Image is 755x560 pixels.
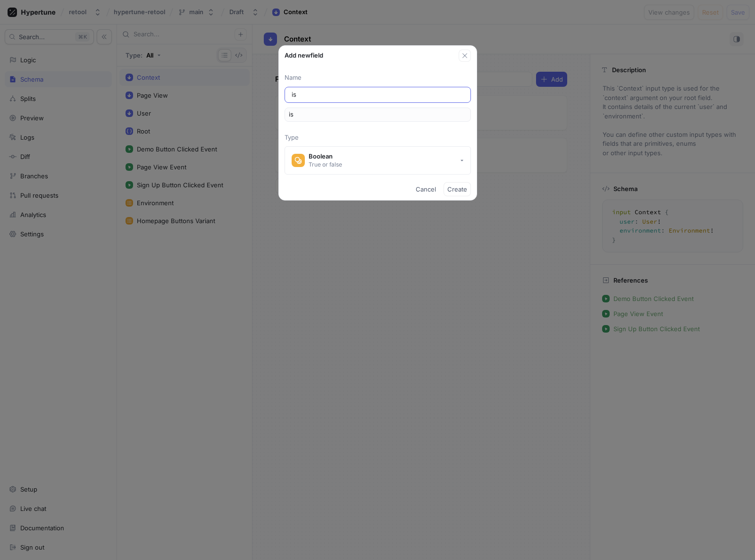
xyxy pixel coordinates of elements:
[285,73,471,83] p: Name
[292,90,464,100] input: Enter a name for this field
[285,146,471,175] button: BooleanTrue or false
[447,186,467,192] span: Create
[412,182,440,196] button: Cancel
[309,152,342,160] div: Boolean
[309,160,342,168] div: True or false
[285,133,471,142] p: Type
[416,186,436,192] span: Cancel
[285,51,323,60] p: Add new field
[444,182,471,196] button: Create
